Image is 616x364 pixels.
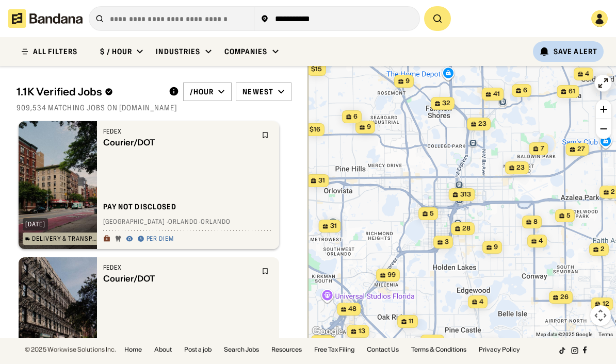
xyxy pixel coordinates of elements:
[554,47,597,56] div: Save Alert
[590,305,611,326] button: Map camera controls
[311,65,322,73] span: $15
[536,332,592,337] span: Map data ©2025 Google
[311,325,345,338] img: Google
[33,48,77,55] div: ALL FILTERS
[17,103,291,112] div: 909,534 matching jobs on [DOMAIN_NAME]
[432,337,440,345] span: 44
[348,305,356,313] span: 48
[314,346,354,353] a: Free Tax Filing
[318,176,325,185] span: 31
[523,86,527,95] span: 6
[358,327,365,336] span: 13
[494,243,498,252] span: 9
[462,224,471,233] span: 28
[460,190,471,199] span: 313
[493,90,499,98] span: 41
[445,238,449,246] span: 3
[409,317,414,326] span: 11
[100,47,132,56] div: $ / hour
[190,87,214,96] div: /hour
[311,325,345,338] a: Open this area in Google Maps (opens a new window)
[103,218,273,226] div: [GEOGRAPHIC_DATA] · Orlando · Orlando
[271,346,302,353] a: Resources
[479,297,483,306] span: 4
[598,332,613,337] a: Terms (opens in new tab)
[533,218,538,226] span: 8
[103,203,177,212] div: Pay not disclosed
[442,99,450,108] span: 32
[330,222,336,230] span: 31
[184,346,212,353] a: Post a job
[17,86,160,98] div: 1.1K Verified Jobs
[154,346,172,353] a: About
[124,346,142,353] a: Home
[601,245,605,254] span: 2
[224,47,268,56] div: Companies
[103,263,256,272] div: Fedex
[25,346,116,353] div: © 2025 Workwise Solutions Inc.
[539,237,543,245] span: 4
[156,47,200,56] div: Industries
[478,120,487,128] span: 23
[32,236,99,242] div: Delivery & Transportation
[25,221,45,227] div: [DATE]
[387,271,396,279] span: 99
[406,77,410,86] span: 9
[8,9,83,28] img: Bandana logotype
[353,112,358,121] span: 6
[568,87,575,96] span: 61
[602,300,609,308] span: 12
[577,145,585,154] span: 27
[103,138,256,147] div: Courier/DOT
[516,163,525,172] span: 23
[103,127,256,136] div: Fedex
[411,346,466,353] a: Terms & Conditions
[430,209,434,218] span: 5
[103,274,256,284] div: Courier/DOT
[611,188,615,196] span: 2
[242,87,273,96] div: Newest
[566,211,571,220] span: 5
[224,346,259,353] a: Search Jobs
[367,123,371,131] span: 9
[479,346,520,353] a: Privacy Policy
[310,125,320,133] span: $16
[585,70,589,78] span: 4
[560,293,569,302] span: 26
[367,346,399,353] a: Contact Us
[147,235,174,243] div: Per diem
[540,144,544,153] span: 7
